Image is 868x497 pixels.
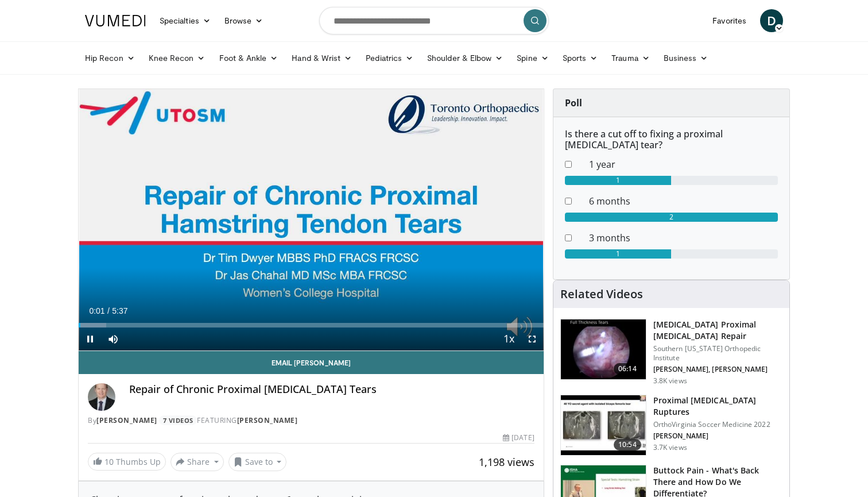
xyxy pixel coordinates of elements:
[96,415,157,425] a: [PERSON_NAME]
[560,287,643,301] h4: Related Videos
[521,328,544,350] button: Fullscreen
[565,97,582,109] strong: Poll
[102,328,125,350] button: Mute
[580,194,786,208] dd: 6 months
[79,351,544,374] a: Email [PERSON_NAME]
[706,9,753,32] a: Favorites
[653,344,782,363] p: Southern [US_STATE] Orthopedic Institute
[510,47,555,70] a: Spine
[760,9,783,32] a: D
[503,433,534,443] div: [DATE]
[88,415,534,426] div: By FEATURING
[107,306,110,315] span: /
[560,319,782,386] a: 06:14 [MEDICAL_DATA] Proximal [MEDICAL_DATA] Repair Southern [US_STATE] Orthopedic Institute [PER...
[79,323,544,328] div: Progress Bar
[319,7,549,34] input: Search topics, interventions
[580,231,786,245] dd: 3 months
[580,157,786,171] dd: 1 year
[565,176,672,185] div: 1
[653,431,782,441] p: [PERSON_NAME]
[142,47,212,70] a: Knee Recon
[653,365,782,374] p: [PERSON_NAME], [PERSON_NAME]
[614,439,641,450] span: 10:54
[212,47,285,70] a: Foot & Ankle
[112,306,127,315] span: 5:37
[285,47,359,70] a: Hand & Wrist
[104,456,114,467] span: 10
[359,47,420,70] a: Pediatrics
[653,319,782,342] h3: [MEDICAL_DATA] Proximal [MEDICAL_DATA] Repair
[604,47,657,70] a: Trauma
[657,47,715,70] a: Business
[79,89,544,351] video-js: Video Player
[653,420,782,429] p: OrthoVirginia Soccer Medicine 2022
[129,383,534,396] h4: Repair of Chronic Proximal [MEDICAL_DATA] Tears
[653,443,687,452] p: 3.7K views
[79,328,102,350] button: Pause
[479,455,534,469] span: 1,198 views
[561,395,646,455] img: 334f698f-c4e5-4b6a-91d6-9ca748fba671.150x105_q85_crop-smart_upscale.jpg
[228,453,287,471] button: Save to
[614,363,641,375] span: 06:14
[420,47,510,70] a: Shoulder & Elbow
[159,415,197,425] a: 7 Videos
[565,249,672,259] div: 1
[237,415,298,425] a: [PERSON_NAME]
[85,15,146,26] img: VuMedi Logo
[78,47,142,70] a: Hip Recon
[498,328,521,350] button: Playback Rate
[565,213,778,222] div: 2
[89,306,104,315] span: 0:01
[88,453,166,471] a: 10 Thumbs Up
[556,47,605,70] a: Sports
[88,383,115,411] img: Avatar
[170,453,224,471] button: Share
[218,9,270,32] a: Browse
[560,395,782,456] a: 10:54 Proximal [MEDICAL_DATA] Ruptures OrthoVirginia Soccer Medicine 2022 [PERSON_NAME] 3.7K views
[653,395,782,418] h3: Proximal [MEDICAL_DATA] Ruptures
[653,376,687,386] p: 3.8K views
[565,129,778,151] h6: Is there a cut off to fixing a proximal [MEDICAL_DATA] tear?
[153,9,218,32] a: Specialties
[561,319,646,379] img: 668dcac7-6ec7-40eb-8955-8bb7df29e805.150x105_q85_crop-smart_upscale.jpg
